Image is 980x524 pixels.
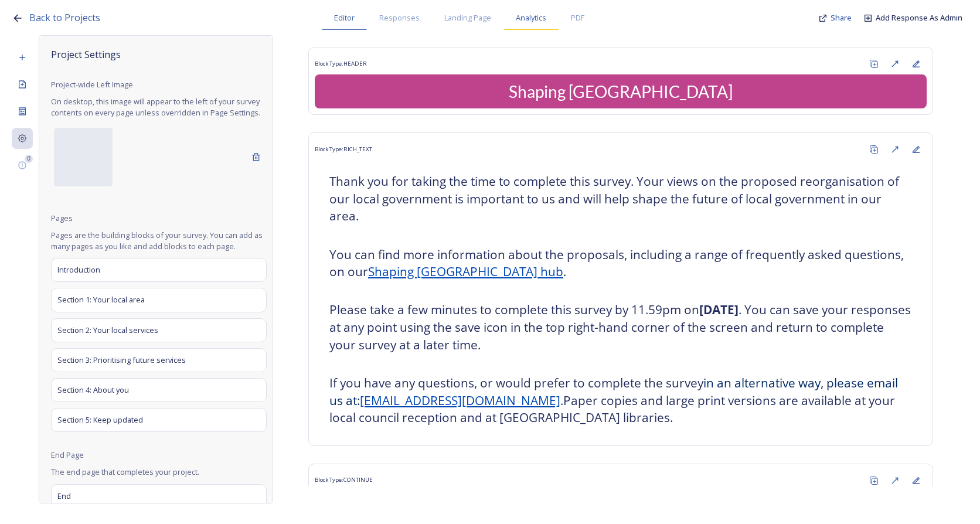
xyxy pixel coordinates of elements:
span: Share [831,12,852,23]
span: Section 4: About you [57,385,129,396]
span: Block Type: CONTINUE [315,476,373,484]
a: Back to Projects [29,11,100,25]
span: Back to Projects [29,11,100,24]
h3: If you have any questions, or would prefer to complete the survey Paper copies and large print ve... [329,375,912,427]
span: Section 5: Keep updated [57,414,143,426]
a: Shaping [GEOGRAPHIC_DATA] hub [368,263,563,280]
span: Pages [51,213,73,224]
span: The end page that completes your project. [51,467,267,478]
span: Block Type: RICH_TEXT [315,145,372,154]
span: PDF [571,12,584,23]
span: Block Type: HEADER [315,60,367,68]
a: [EMAIL_ADDRESS][DOMAIN_NAME] [360,392,560,409]
span: Section 1: Your local area [57,294,145,305]
div: 0 [25,155,33,163]
span: On desktop, this image will appear to the left of your survey contents on every page unless overr... [51,96,267,118]
span: Introduction [57,264,100,275]
strong: [DATE] [699,301,739,318]
span: Responses [379,12,420,23]
div: Shaping [GEOGRAPHIC_DATA] [319,79,922,104]
span: Project-wide Left Image [51,79,133,90]
span: Project Settings [51,47,267,62]
span: in an alternative way, please email us at: [329,375,901,409]
span: Analytics [516,12,546,23]
span: End Page [51,450,84,461]
span: Landing Page [444,12,491,23]
span: Section 2: Your local services [57,325,158,336]
span: End [57,491,71,502]
span: . [560,392,563,409]
a: Add Response As Admin [876,12,962,23]
h3: You can find more information about the proposals, including a range of frequently asked question... [329,246,912,281]
span: Add Response As Admin [876,12,962,23]
h3: Please take a few minutes to complete this survey by 11.59pm on . You can save your responses at ... [329,301,912,353]
span: Section 3: Prioritising future services [57,355,186,366]
span: Editor [334,12,355,23]
h3: Thank you for taking the time to complete this survey. Your views on the proposed reorganisation ... [329,173,912,225]
span: Pages are the building blocks of your survey. You can add as many pages as you like and add block... [51,230,267,252]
